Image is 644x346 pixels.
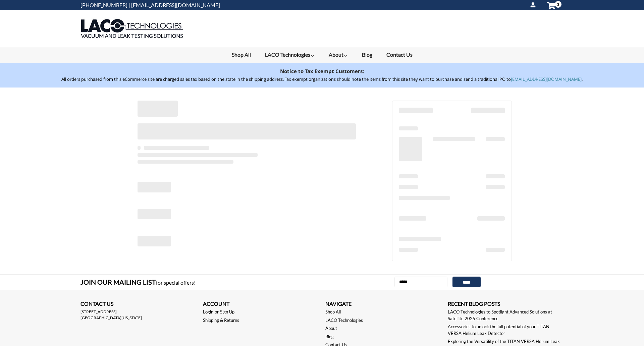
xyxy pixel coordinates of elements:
a: Sign Up [220,309,234,315]
a: LACO Technologies [325,317,363,324]
a: Accessories to unlock the full potential of your TITAN VERSA Helium Leak Detector [448,324,563,337]
a: Shipping & Returns [203,317,239,324]
h3: Join Our Mailing List [80,275,199,290]
a: About [322,47,354,63]
img: LACO Technologies [80,12,183,45]
a: About [325,325,337,332]
h3: Account [203,300,319,309]
a: LACO Technologies [258,47,321,63]
a: Login [203,309,213,315]
h3: Contact Us [80,300,196,309]
a: Shop All [225,47,257,62]
a: Shop All [325,309,341,315]
h3: Navigate [325,300,441,309]
svg: account [530,1,536,7]
span: or [211,309,223,315]
a: Blog [325,334,334,340]
a: Blog [355,47,379,62]
a: cart-preview-dropdown [541,0,558,10]
h3: Recent Blog Posts [448,300,563,309]
address: [STREET_ADDRESS] [GEOGRAPHIC_DATA][US_STATE] [80,309,196,321]
span: for special offers! [156,279,196,286]
p: All orders purchased from this eCommerce site are charged sales tax based on the state in the shi... [5,76,639,83]
h3: Notice to Tax Exempt Customers: [5,68,639,74]
span: 3 [555,1,561,8]
a: LACO Technologies to Spotlight Advanced Solutions at Satellite 2025 Conference [448,309,563,322]
a: Contact Us [380,47,419,62]
a: [EMAIL_ADDRESS][DOMAIN_NAME] [511,76,582,82]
